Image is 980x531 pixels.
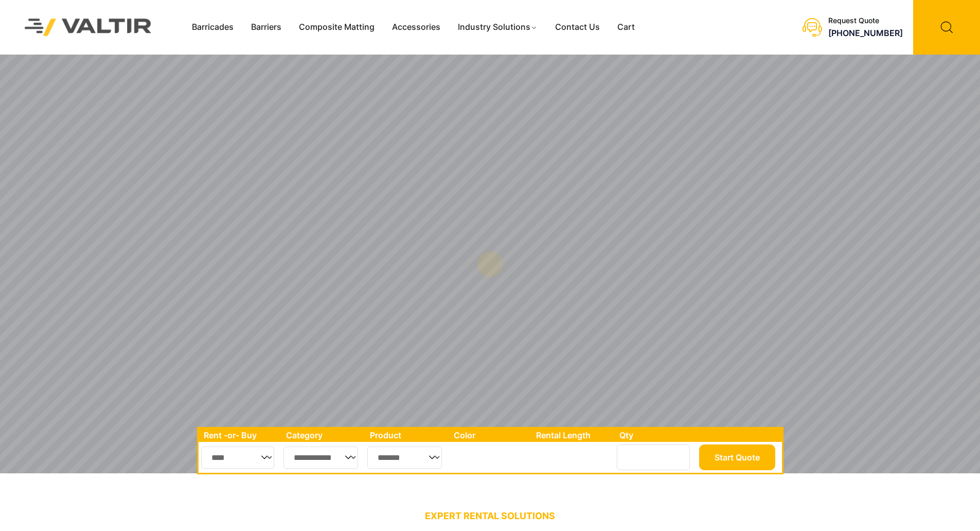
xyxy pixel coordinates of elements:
[242,20,290,35] a: Barriers
[365,429,449,442] th: Product
[281,429,365,442] th: Category
[449,429,531,442] th: Color
[609,20,644,35] a: Cart
[546,20,609,35] a: Contact Us
[199,429,281,442] th: Rent -or- Buy
[614,429,696,442] th: Qty
[383,20,449,35] a: Accessories
[449,20,546,35] a: Industry Solutions
[197,510,783,522] p: EXPERT RENTAL SOLUTIONS
[699,444,775,470] button: Start Quote
[290,20,383,35] a: Composite Matting
[183,20,242,35] a: Barricades
[828,28,903,38] a: [PHONE_NUMBER]
[11,5,165,49] img: Valtir Rentals
[828,16,903,25] div: Request Quote
[531,429,614,442] th: Rental Length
